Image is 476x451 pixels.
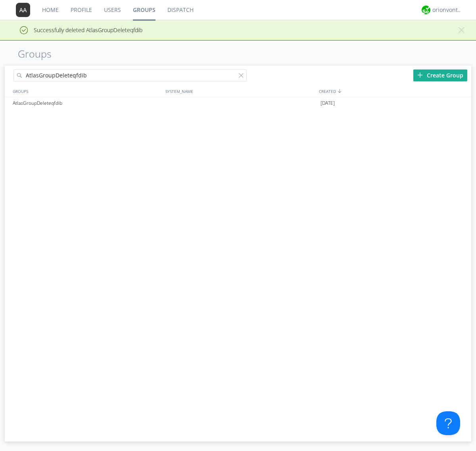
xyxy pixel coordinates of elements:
img: plus.svg [417,72,423,78]
div: GROUPS [11,85,161,97]
span: [DATE] [321,97,335,109]
div: SYSTEM_NAME [163,85,317,97]
span: Successfully deleted AtlasGroupDeleteqfdib [6,26,142,34]
div: Create Group [413,69,467,81]
img: 373638.png [16,3,30,17]
div: CREATED [317,85,471,97]
img: 29d36aed6fa347d5a1537e7736e6aa13 [422,6,430,14]
div: AtlasGroupDeleteqfdib [11,97,163,109]
iframe: Toggle Customer Support [436,411,460,435]
a: AtlasGroupDeleteqfdib[DATE] [5,97,471,109]
div: orionvontas+atlas+automation+org2 [432,6,462,14]
input: Search groups [13,69,247,81]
